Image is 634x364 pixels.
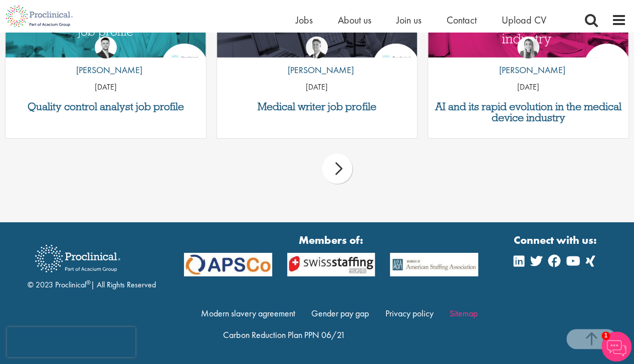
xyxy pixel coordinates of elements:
a: Quality control analyst job profile [11,101,201,112]
sup: ® [86,278,91,286]
img: Joshua Godden [95,37,117,59]
img: APSCo [382,253,486,276]
iframe: reCAPTCHA [7,327,135,357]
p: [DATE] [6,82,206,93]
a: Carbon Reduction Plan PPN 06/21 [223,329,345,340]
p: [DATE] [428,82,628,93]
a: Modern slavery agreement [201,307,295,319]
p: [PERSON_NAME] [69,64,142,77]
img: Proclinical Recruitment [28,238,128,279]
span: 1 [601,331,610,340]
strong: Members of: [184,232,479,248]
strong: Connect with us: [514,232,599,248]
a: Gender pay gap [311,307,369,319]
p: [DATE] [217,82,417,93]
a: Contact [447,14,477,27]
img: Chatbot [601,331,631,361]
img: George Watson [306,37,328,59]
a: Joshua Godden [PERSON_NAME] [69,37,142,82]
p: [PERSON_NAME] [491,64,565,77]
a: Upload CV [502,14,546,27]
a: About us [338,14,371,27]
a: Jobs [296,14,313,27]
a: AI and its rapid evolution in the medical device industry [433,101,623,123]
a: Sitemap [450,307,478,319]
a: Privacy policy [385,307,434,319]
div: © 2023 Proclinical | All Rights Reserved [28,237,156,291]
a: Hannah Burke [PERSON_NAME] [491,37,565,82]
img: APSCo [280,253,383,276]
a: Medical writer job profile [222,101,412,112]
div: next [322,154,352,184]
a: George Watson [PERSON_NAME] [280,37,354,82]
p: [PERSON_NAME] [280,64,354,77]
img: Hannah Burke [517,37,539,59]
a: Join us [396,14,421,27]
img: APSCo [176,253,280,276]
